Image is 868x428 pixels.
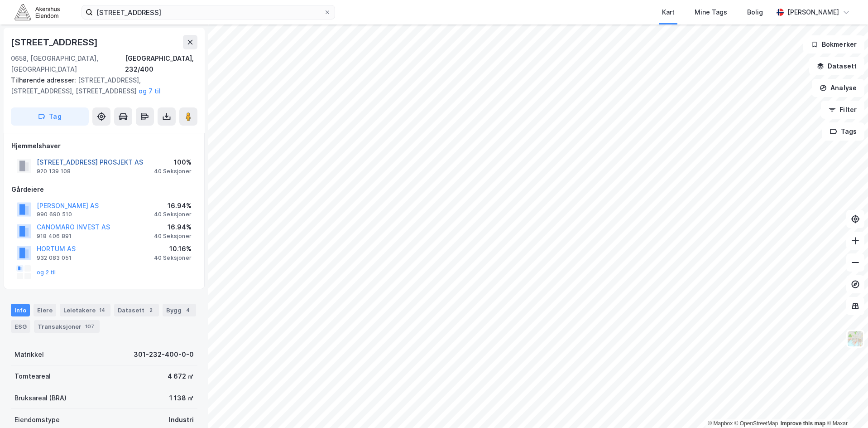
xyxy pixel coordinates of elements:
[169,393,194,404] div: 1 138 ㎡
[146,306,155,315] div: 2
[747,7,763,18] div: Bolig
[11,35,100,49] div: [STREET_ADDRESS]
[11,304,30,316] div: Info
[11,184,197,195] div: Gårdeiere
[183,306,192,315] div: 4
[60,304,110,316] div: Leietakere
[11,53,125,75] div: 0658, [GEOGRAPHIC_DATA], [GEOGRAPHIC_DATA]
[37,168,71,175] div: 920 139 108
[11,320,30,333] div: ESG
[809,57,864,75] button: Datasett
[14,414,60,425] div: Eiendomstype
[154,222,192,233] div: 16.94%
[822,122,864,141] button: Tags
[695,7,727,18] div: Mine Tags
[169,414,194,425] div: Industri
[708,420,733,427] a: Mapbox
[11,141,197,151] div: Hjemmelshaver
[781,420,825,427] a: Improve this map
[823,384,868,428] div: Kontrollprogram for chat
[114,304,159,316] div: Datasett
[37,254,72,262] div: 932 083 051
[125,53,197,75] div: [GEOGRAPHIC_DATA], 232/400
[154,200,192,211] div: 16.94%
[154,157,192,168] div: 100%
[847,330,864,347] img: Z
[662,7,675,18] div: Kart
[154,243,192,254] div: 10.16%
[14,4,60,20] img: akershus-eiendom-logo.9091f326c980b4bce74ccdd9f866810c.svg
[168,371,194,382] div: 4 672 ㎡
[823,384,868,428] iframe: Chat Widget
[154,254,192,262] div: 40 Seksjoner
[83,322,96,331] div: 107
[34,320,100,333] div: Transaksjoner
[11,75,190,97] div: [STREET_ADDRESS], [STREET_ADDRESS], [STREET_ADDRESS]
[93,5,324,19] input: Søk på adresse, matrikkel, gårdeiere, leietakere eller personer
[803,35,864,53] button: Bokmerker
[37,211,72,218] div: 990 690 510
[37,233,72,240] div: 918 406 891
[821,101,864,119] button: Filter
[97,306,107,315] div: 14
[14,393,67,404] div: Bruksareal (BRA)
[11,76,78,84] span: Tilhørende adresser:
[154,168,192,175] div: 40 Seksjoner
[787,7,839,18] div: [PERSON_NAME]
[34,304,56,316] div: Eiere
[14,371,51,382] div: Tomteareal
[11,107,89,126] button: Tag
[14,349,44,360] div: Matrikkel
[134,349,194,360] div: 301-232-400-0-0
[812,79,864,97] button: Analyse
[734,420,778,427] a: OpenStreetMap
[154,233,192,240] div: 40 Seksjoner
[154,211,192,218] div: 40 Seksjoner
[163,304,196,316] div: Bygg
